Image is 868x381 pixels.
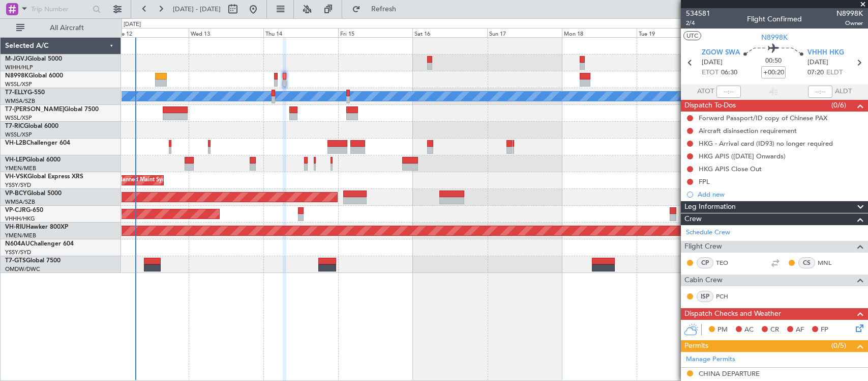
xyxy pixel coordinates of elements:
[831,340,846,351] span: (0/5)
[347,1,408,17] button: Refresh
[798,257,815,268] div: CS
[5,224,26,230] span: VH-RIU
[699,114,827,122] div: Forward Passport/ID copy of Chinese PAX
[173,5,221,14] span: [DATE] - [DATE]
[721,68,737,78] span: 06:30
[683,31,701,40] button: UTC
[5,106,64,113] span: T7-[PERSON_NAME]
[831,100,846,111] span: (0/6)
[5,123,58,129] a: T7-RICGlobal 6000
[5,207,26,213] span: VP-CJR
[684,275,723,286] span: Cabin Crew
[818,258,841,267] a: MNL
[699,165,762,173] div: HKG APIS Close Out
[5,198,35,206] a: WMSA/SZB
[835,87,852,97] span: ALDT
[363,6,405,13] span: Refresh
[5,64,33,71] a: WIHH/HLP
[744,325,754,335] span: AC
[836,19,863,28] span: Owner
[124,20,141,29] div: [DATE]
[5,140,70,146] a: VH-L2BChallenger 604
[5,90,45,96] a: T7-ELLYG-550
[338,28,413,37] div: Fri 15
[684,201,736,213] span: Leg Information
[5,207,43,213] a: VP-CJRG-650
[821,325,828,335] span: FP
[702,48,740,58] span: ZGOW SWA
[5,123,24,129] span: T7-RIC
[684,213,702,225] span: Crew
[5,174,27,180] span: VH-VSK
[5,181,31,189] a: YSSY/SYD
[5,258,26,264] span: T7-GTS
[5,97,35,105] a: WMSA/SZB
[699,152,786,160] div: HKG APIS ([DATE] Onwards)
[697,291,713,302] div: ISP
[807,58,828,68] span: [DATE]
[686,8,710,19] span: 534581
[686,19,710,28] span: 2/4
[5,106,99,113] a: T7-[PERSON_NAME]Global 7500
[114,28,189,37] div: Tue 12
[562,28,637,37] div: Mon 18
[5,56,62,62] a: M-JGVJGlobal 5000
[716,258,739,267] a: TEO
[5,258,61,264] a: T7-GTSGlobal 7500
[5,224,68,230] a: VH-RIUHawker 800XP
[765,56,782,66] span: 00:50
[747,14,802,24] div: Flight Confirmed
[5,56,27,62] span: M-JGVJ
[699,177,710,186] div: FPL
[5,80,32,88] a: WSSL/XSP
[5,215,35,223] a: VHHH/HKG
[5,73,28,79] span: N8998K
[5,140,26,146] span: VH-L2B
[698,190,863,199] div: Add new
[5,265,40,273] a: OMDW/DWC
[31,2,89,17] input: Trip Number
[412,28,487,37] div: Sat 16
[5,241,74,247] a: N604AUChallenger 604
[807,48,844,58] span: VHHH HKG
[684,100,736,112] span: Dispatch To-Dos
[699,126,797,135] div: Aircraft disinsection requirement
[487,28,562,37] div: Sun 17
[5,174,83,180] a: VH-VSKGlobal Express XRS
[684,308,781,320] span: Dispatch Checks and Weather
[702,68,719,78] span: ETOT
[699,139,833,148] div: HKG - Arrival card (ID93) no longer required
[26,24,107,32] span: All Aircraft
[11,20,110,36] button: All Aircraft
[5,190,27,197] span: VP-BCY
[770,325,779,335] span: CR
[761,32,788,43] span: N8998K
[637,28,711,37] div: Tue 19
[716,292,739,301] a: PCH
[5,157,61,163] a: VH-LEPGlobal 6000
[796,325,804,335] span: AF
[5,73,63,79] a: N8998KGlobal 6000
[5,114,32,122] a: WSSL/XSP
[189,28,263,37] div: Wed 13
[5,165,36,172] a: YMEN/MEB
[5,232,36,239] a: YMEN/MEB
[826,68,843,78] span: ELDT
[697,87,714,97] span: ATOT
[5,249,31,256] a: YSSY/SYD
[5,90,27,96] span: T7-ELLY
[717,325,728,335] span: PM
[5,190,62,197] a: VP-BCYGlobal 5000
[5,241,30,247] span: N604AU
[836,8,863,19] span: N8998K
[686,228,730,238] a: Schedule Crew
[702,58,723,68] span: [DATE]
[686,355,735,365] a: Manage Permits
[699,369,760,378] div: CHINA DEPARTURE
[807,68,824,78] span: 07:20
[697,257,713,268] div: CP
[263,28,338,37] div: Thu 14
[684,241,722,253] span: Flight Crew
[684,340,708,352] span: Permits
[5,157,26,163] span: VH-LEP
